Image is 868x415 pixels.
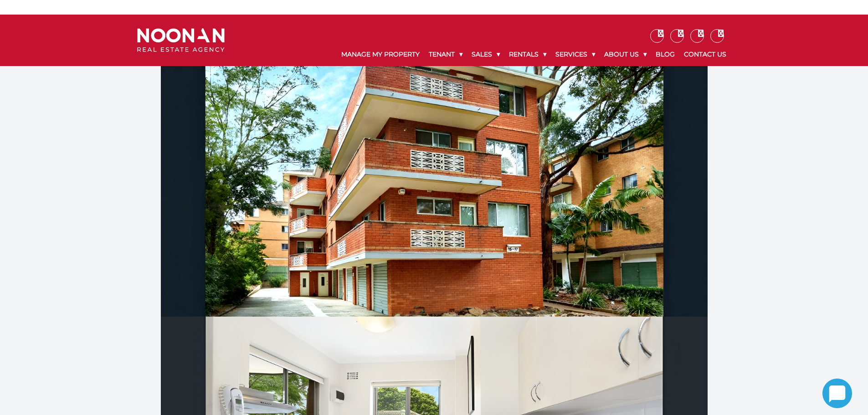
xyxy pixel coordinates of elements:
[137,28,225,52] img: Noonan Real Estate Agency
[424,43,467,66] a: Tenant
[467,43,504,66] a: Sales
[551,43,600,66] a: Services
[504,43,551,66] a: Rentals
[600,43,651,66] a: About Us
[337,43,424,66] a: Manage My Property
[651,43,679,66] a: Blog
[679,43,731,66] a: Contact Us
